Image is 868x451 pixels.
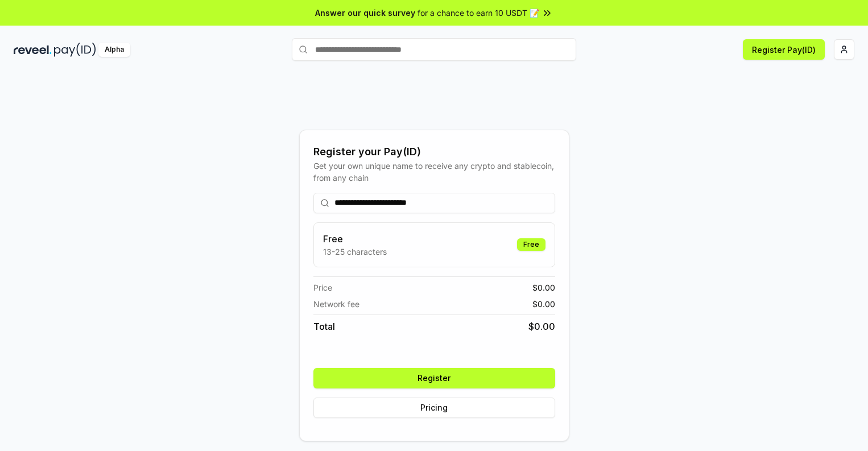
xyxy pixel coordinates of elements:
[313,298,359,310] span: Network fee
[532,298,555,310] span: $ 0.00
[98,43,130,57] div: Alpha
[323,232,387,246] h3: Free
[517,238,545,251] div: Free
[323,246,387,258] p: 13-25 characters
[743,39,825,60] button: Register Pay(ID)
[313,282,332,293] span: Price
[14,43,52,57] img: reveel_dark
[313,160,555,184] div: Get your own unique name to receive any crypto and stablecoin, from any chain
[528,320,555,333] span: $ 0.00
[313,368,555,388] button: Register
[313,398,555,418] button: Pricing
[313,320,335,333] span: Total
[418,7,539,19] span: for a chance to earn 10 USDT 📝
[532,282,555,293] span: $ 0.00
[315,7,415,19] span: Answer our quick survey
[54,43,96,57] img: pay_id
[313,144,555,160] div: Register your Pay(ID)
